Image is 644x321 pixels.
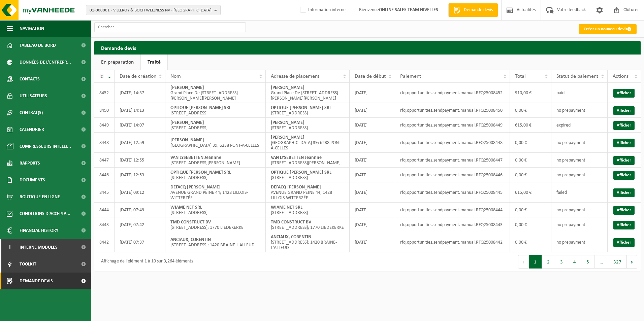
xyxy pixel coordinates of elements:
td: Grand Place De [STREET_ADDRESS][PERSON_NAME][PERSON_NAME] [266,83,350,103]
td: rfq.opportunities.sendpayment.manual.RFQ25008445 [395,182,510,203]
td: [STREET_ADDRESS]; 1420 BRAINE-L'ALLEUD [165,232,266,252]
a: Afficher [613,156,635,165]
span: no prepayment [556,222,585,227]
td: 910,00 € [510,83,551,103]
a: Afficher [613,106,635,115]
td: rfq.opportunities.sendpayment.manual.RFQ25008450 [395,103,510,118]
td: [DATE] 09:12 [115,182,165,203]
button: 4 [568,255,581,269]
td: [DATE] [350,232,395,252]
td: 0,00 € [510,103,551,118]
span: Adresse de placement [271,74,319,79]
button: Previous [518,255,529,269]
span: Contrat(s) [20,104,43,121]
td: 615,00 € [510,118,551,133]
strong: TMD CONSTRUCT BV [170,220,211,225]
a: Afficher [613,221,635,229]
span: no prepayment [556,173,585,178]
a: Afficher [613,139,635,147]
strong: [PERSON_NAME] [271,120,304,125]
span: no prepayment [556,208,585,213]
span: Statut de paiement [556,74,598,79]
strong: OPTIQUE [PERSON_NAME] SRL [271,105,331,110]
span: expired [556,123,571,128]
td: 8448 [94,133,115,153]
td: rfq.opportunities.sendpayment.manual.RFQ25008448 [395,133,510,153]
a: Créer un nouveau devis [579,24,637,34]
td: rfq.opportunities.sendpayment.manual.RFQ25008444 [395,203,510,217]
td: rfq.opportunities.sendpayment.manual.RFQ25008449 [395,118,510,133]
span: Date de création [120,74,156,79]
button: 1 [529,255,542,269]
span: Paiement [400,74,421,79]
td: rfq.opportunities.sendpayment.manual.RFQ25008447 [395,153,510,168]
a: Afficher [613,89,635,98]
td: [STREET_ADDRESS] [165,118,266,133]
span: no prepayment [556,108,585,113]
a: Afficher [613,121,635,130]
strong: ONLINE SALES TEAM NIVELLES [379,7,438,12]
td: [DATE] 14:37 [115,83,165,103]
span: failed [556,190,567,195]
strong: DEFACQ [PERSON_NAME] [271,185,321,190]
td: 0,00 € [510,217,551,232]
td: 8444 [94,203,115,217]
strong: ANCIAUX, CORENTIN [271,235,311,240]
button: 327 [608,255,627,269]
a: Afficher [613,171,635,180]
td: 8445 [94,182,115,203]
span: Compresseurs intelli... [20,138,71,155]
td: [DATE] [350,168,395,182]
td: 8452 [94,83,115,103]
span: Contacts [20,71,40,87]
span: no prepayment [556,140,585,145]
a: Afficher [613,238,635,247]
button: 01-000001 - VILLEROY & BOCH WELLNESS NV - [GEOGRAPHIC_DATA] [86,5,221,15]
label: Information interne [299,5,346,15]
td: [DATE] [350,182,395,203]
td: 8449 [94,118,115,133]
td: [STREET_ADDRESS]; 1770 LIEDEKERKE [266,217,350,232]
td: [DATE] [350,203,395,217]
div: Affichage de l'élément 1 à 10 sur 3,264 éléments [98,256,193,268]
input: Chercher [94,22,246,32]
strong: WIAME NET SRL [271,205,302,210]
span: … [594,255,608,269]
td: [STREET_ADDRESS] [266,118,350,133]
strong: [PERSON_NAME] [170,138,204,143]
span: Financial History [20,222,58,239]
span: Date de début [355,74,386,79]
span: Conditions d'accepta... [20,205,70,222]
td: [DATE] 12:55 [115,153,165,168]
td: 8446 [94,168,115,182]
strong: VAN LYSEBETTEN Jeannne [170,155,221,160]
button: Next [627,255,637,269]
td: [STREET_ADDRESS]; 1420 BRAINE-L'ALLEUD [266,232,350,252]
button: 3 [555,255,568,269]
td: 0,00 € [510,168,551,182]
h2: Demande devis [94,41,641,54]
td: 0,00 € [510,153,551,168]
strong: DEFACQ [PERSON_NAME] [170,185,221,190]
td: [STREET_ADDRESS] [266,103,350,118]
td: AVENUE GRAND PEINE 44; 1428 LILLOIS-WITTERZÉE [165,182,266,203]
td: [DATE] [350,103,395,118]
span: Tableau de bord [20,37,56,54]
a: Demande devis [448,3,498,17]
span: I [7,239,13,256]
td: [GEOGRAPHIC_DATA] 39; 6238 PONT-À-CELLES [266,133,350,153]
td: [DATE] 14:07 [115,118,165,133]
td: [STREET_ADDRESS][PERSON_NAME] [266,153,350,168]
span: Rapports [20,155,40,172]
td: [STREET_ADDRESS] [165,103,266,118]
td: Grand Place De [STREET_ADDRESS][PERSON_NAME][PERSON_NAME] [165,83,266,103]
strong: OPTIQUE [PERSON_NAME] SRL [271,170,331,175]
span: Total [515,74,526,79]
td: 0,00 € [510,203,551,217]
a: Traité [141,55,167,70]
td: 8443 [94,217,115,232]
span: Navigation [20,20,44,37]
strong: TMD CONSTRUCT BV [271,220,311,225]
td: rfq.opportunities.sendpayment.manual.RFQ25008452 [395,83,510,103]
span: Actions [613,74,629,79]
